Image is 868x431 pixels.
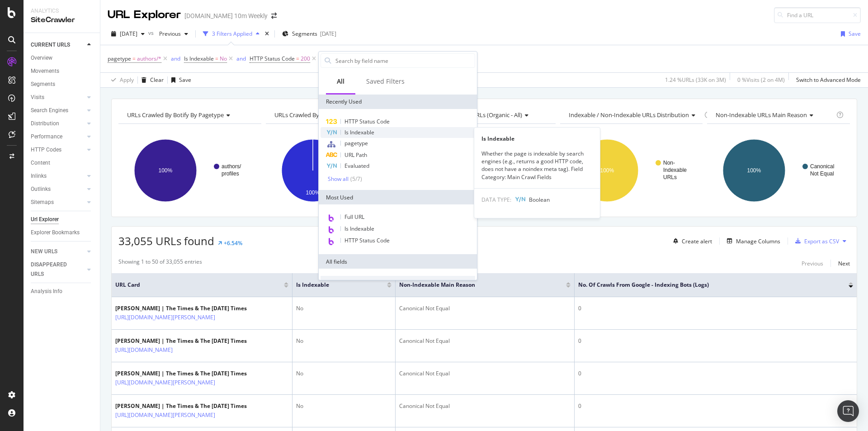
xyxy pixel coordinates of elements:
div: 3 Filters Applied [212,30,252,38]
span: vs [148,29,156,37]
h4: URLs Crawled By Botify By smartindex [273,108,401,122]
button: and [236,54,246,63]
text: 100% [600,167,614,174]
a: Url Explorer [31,215,94,224]
a: Overview [31,53,94,63]
span: 200 [301,52,310,65]
div: SiteCrawler [31,15,93,25]
span: HTTP Status Code [344,237,390,244]
span: pagetype [108,55,131,62]
div: [DOMAIN_NAME] 10m Weekly [184,11,268,20]
a: Sitemaps [31,198,85,207]
div: 0 % Visits ( 2 on 4M ) [737,76,785,84]
div: 0 [578,304,853,313]
div: NEW URLS [31,247,57,256]
button: Save [168,73,191,87]
span: Is Indexable [344,128,374,136]
div: Canonical Not Equal [399,402,571,410]
span: pagetype [344,139,368,147]
div: Next [838,260,850,267]
div: Overview [31,53,52,63]
button: Add Filter [318,53,354,64]
div: Explorer Bookmarks [31,228,80,237]
a: Performance [31,132,85,142]
div: 0 [578,402,853,410]
span: Is Indexable [296,281,373,289]
button: Next [838,258,850,269]
div: HTTP Codes [31,145,61,155]
div: [PERSON_NAME] | The Times & The [DATE] Times [115,337,247,345]
button: Apply [108,73,134,87]
text: URLs [663,174,677,180]
svg: A chart. [266,131,409,210]
a: Distribution [31,119,85,128]
div: All [337,77,344,86]
div: 0 [578,337,853,345]
button: Export as CSV [792,234,839,248]
button: 3 Filters Applied [199,27,263,41]
div: Analysis Info [31,287,62,296]
span: Is Indexable [344,225,374,232]
div: Create alert [682,237,712,245]
text: profiles [222,171,239,177]
span: HTTP Status Code [344,118,390,125]
text: Non- [663,160,675,166]
a: [URL][DOMAIN_NAME][PERSON_NAME] [115,313,215,322]
div: Most Used [319,190,477,204]
div: times [263,29,271,38]
a: Movements [31,66,94,76]
div: Visits [31,93,44,102]
div: [PERSON_NAME] | The Times & The [DATE] Times [115,402,255,410]
div: Is Indexable [474,135,600,142]
button: Previous [802,258,823,269]
div: Movements [31,66,59,76]
div: Manage Columns [736,237,780,245]
a: Segments [31,80,94,89]
div: Url Explorer [31,215,59,224]
span: Evaluated [344,162,369,170]
text: Canonical [810,163,834,170]
div: Showing 1 to 50 of 33,055 entries [118,258,202,269]
button: Previous [156,27,192,41]
div: No [296,369,392,378]
div: [PERSON_NAME] | The Times & The [DATE] Times [115,369,255,378]
div: Canonical Not Equal [399,304,571,313]
div: Open Intercom Messenger [837,400,859,422]
a: [URL][DOMAIN_NAME][PERSON_NAME] [115,411,215,420]
text: 100% [747,167,761,174]
div: CURRENT URLS [31,40,70,50]
div: Canonical Not Equal [399,337,571,345]
div: [DATE] [320,30,336,38]
button: Save [837,27,861,41]
a: DISAPPEARED URLS [31,260,85,279]
div: Content [31,158,50,168]
div: Export as CSV [804,237,839,245]
span: = [215,55,218,62]
a: Outlinks [31,185,85,194]
div: Clear [150,76,164,84]
span: 2025 Sep. 19th [120,30,137,38]
button: and [171,54,180,63]
div: URL Explorer [108,7,181,23]
div: Switch to Advanced Mode [796,76,861,84]
span: Indexable / Non-Indexable URLs distribution [569,111,689,119]
div: Apply [120,76,134,84]
h4: Active / Not Active URLs [420,108,547,122]
a: Explorer Bookmarks [31,228,94,237]
svg: A chart. [560,131,703,210]
a: NEW URLS [31,247,85,256]
div: Segments [31,80,55,89]
div: 0 [578,369,853,378]
div: Canonical Not Equal [399,369,571,378]
span: No. of Crawls from Google - Indexing Bots (Logs) [578,281,835,289]
div: Inlinks [31,171,47,181]
div: All fields [319,254,477,269]
div: Save [179,76,191,84]
svg: A chart. [118,131,261,210]
a: CURRENT URLS [31,40,85,50]
svg: A chart. [707,131,850,210]
div: No [296,402,392,410]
